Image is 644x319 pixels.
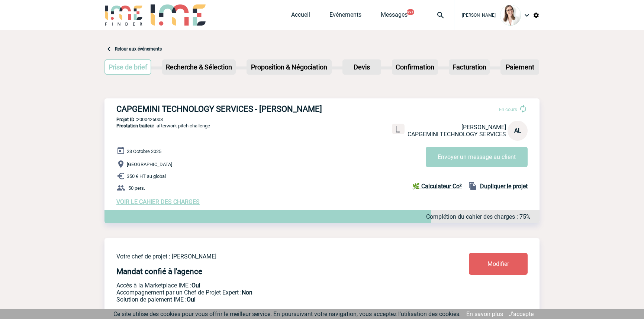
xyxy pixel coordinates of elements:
[450,60,489,74] p: Facturation
[163,60,235,74] p: Recherche & Sélection
[116,267,202,276] h4: Mandat confié à l'agence
[247,60,331,74] p: Proposition & Négociation
[115,46,162,52] a: Retour aux événements
[116,123,210,128] span: - afterwork pitch challenge
[116,282,425,289] p: Accès à la Marketplace IME :
[468,182,477,191] img: file_copy-black-24dp.png
[116,296,425,303] p: Conformité aux process achat client, Prise en charge de la facturation, Mutualisation de plusieur...
[514,127,521,134] span: AL
[104,117,540,122] p: 2000426003
[501,60,538,74] p: Paiement
[191,282,200,289] b: Oui
[343,60,380,74] p: Devis
[329,11,361,22] a: Evénements
[116,289,425,296] p: Prestation payante
[127,162,172,167] span: [GEOGRAPHIC_DATA]
[116,117,137,122] b: Projet ID :
[412,182,465,191] a: 🌿 Calculateur Co²
[187,296,196,303] b: Oui
[462,13,496,18] span: [PERSON_NAME]
[127,149,161,154] span: 23 Octobre 2025
[104,4,143,26] img: IME-Finder
[487,260,509,267] span: Modifier
[242,289,252,296] b: Non
[466,310,503,318] a: En savoir plus
[395,126,402,133] img: portable.png
[128,185,145,191] span: 50 pers.
[116,123,154,128] span: Prestation traiteur
[426,147,528,167] button: Envoyer un message au client
[127,173,166,179] span: 350 € HT au global
[116,104,339,114] h3: CAPGEMINI TECHNOLOGY SERVICES - [PERSON_NAME]
[480,183,528,190] b: Dupliquer le projet
[381,11,408,22] a: Messages
[105,60,151,74] p: Prise de brief
[412,183,462,190] b: 🌿 Calculateur Co²
[291,11,310,22] a: Accueil
[393,60,437,74] p: Confirmation
[499,107,517,112] span: En cours
[500,5,521,26] img: 122719-0.jpg
[116,198,200,205] a: VOIR LE CAHIER DES CHARGES
[407,9,414,15] button: 99+
[116,253,425,260] p: Votre chef de projet : [PERSON_NAME]
[461,124,506,131] span: [PERSON_NAME]
[408,131,506,138] span: CAPGEMINI TECHNOLOGY SERVICES
[509,310,534,318] a: J'accepte
[113,310,461,318] span: Ce site utilise des cookies pour vous offrir le meilleur service. En poursuivant votre navigation...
